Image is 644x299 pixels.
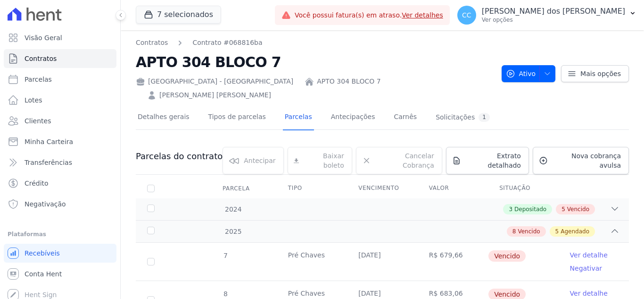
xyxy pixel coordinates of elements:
a: Detalhes gerais [136,105,191,130]
span: Você possui fatura(s) em atraso. [295,10,443,20]
span: Minha Carteira [25,137,73,146]
a: Ver detalhe [570,289,608,298]
span: Recebíveis [25,248,60,258]
a: Visão Geral [4,28,116,47]
th: Tipo [277,179,347,198]
a: Tipos de parcelas [206,105,268,130]
span: Negativação [25,199,66,209]
th: Situação [488,179,558,198]
a: Ver detalhe [570,250,608,260]
a: Extrato detalhado [446,147,529,174]
span: 5 [555,227,559,236]
span: Depositado [514,205,546,214]
th: Valor [418,179,488,198]
a: Nova cobrança avulsa [533,147,629,174]
span: Nova cobrança avulsa [552,151,621,170]
a: Clientes [4,111,116,130]
a: Conta Hent [4,265,116,283]
span: Visão Geral [25,33,62,43]
span: Transferências [25,158,72,167]
a: Parcelas [4,70,116,89]
span: Parcelas [25,75,52,84]
span: Vencido [488,250,526,262]
div: [GEOGRAPHIC_DATA] - [GEOGRAPHIC_DATA] [136,77,293,86]
span: CC [462,12,471,18]
span: Vencido [567,205,589,214]
a: Lotes [4,91,116,110]
a: Contratos [136,38,168,48]
div: Plataformas [8,229,113,240]
span: Agendado [561,227,589,236]
span: Crédito [25,179,49,188]
a: Negativar [570,265,603,272]
span: 8 [223,290,228,298]
h3: Parcelas do contrato [136,151,223,162]
input: default [147,258,155,265]
a: Recebíveis [4,244,116,263]
span: Extrato detalhado [465,151,521,170]
a: Contratos [4,49,116,68]
div: 1 [479,113,490,122]
a: Parcelas [283,105,314,130]
a: Negativação [4,195,116,214]
a: Mais opções [561,65,629,82]
a: Carnês [392,105,419,130]
a: Contrato #068816ba [192,38,262,48]
th: Vencimento [347,179,417,198]
p: Ver opções [482,16,625,24]
span: Ativo [506,65,536,82]
a: Minha Carteira [4,132,116,151]
span: Clientes [25,116,51,126]
span: Vencido [518,227,540,236]
button: CC [PERSON_NAME] dos [PERSON_NAME] Ver opções [450,2,644,28]
button: 7 selecionados [136,6,221,24]
div: Solicitações [436,113,490,122]
span: Lotes [25,95,42,105]
a: [PERSON_NAME] [PERSON_NAME] [159,90,271,100]
span: 7 [223,252,228,259]
span: 3 [509,205,512,214]
a: Antecipações [329,105,377,130]
td: R$ 679,66 [418,243,488,281]
span: Conta Hent [25,269,62,279]
button: Ativo [502,65,556,82]
p: [PERSON_NAME] dos [PERSON_NAME] [482,7,625,16]
div: Parcela [211,179,261,198]
a: Solicitações1 [434,105,492,130]
a: Transferências [4,153,116,172]
td: Pré Chaves [277,243,347,281]
span: Mais opções [580,69,621,78]
td: [DATE] [347,243,417,281]
a: Ver detalhes [402,11,443,19]
nav: Breadcrumb [136,38,263,48]
span: 8 [512,227,516,236]
h2: APTO 304 BLOCO 7 [136,51,494,73]
span: Contratos [25,54,57,63]
span: 5 [561,205,565,214]
nav: Breadcrumb [136,38,494,48]
a: Crédito [4,174,116,193]
a: APTO 304 BLOCO 7 [317,77,380,86]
